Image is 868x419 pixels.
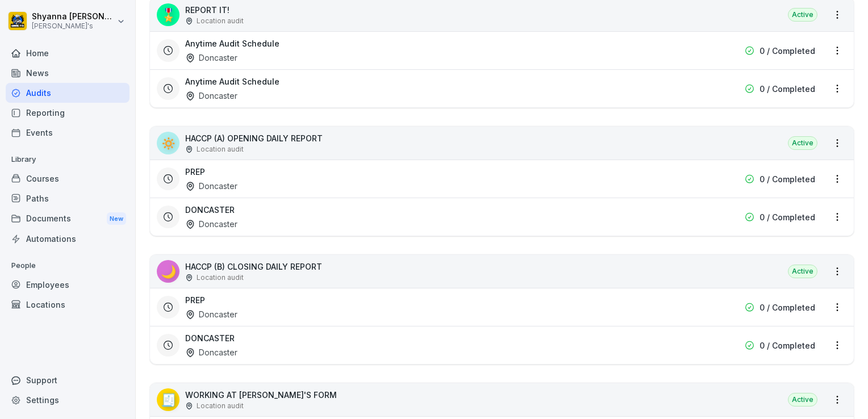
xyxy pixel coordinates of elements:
[788,393,817,407] div: Active
[197,273,244,283] p: Location audit
[185,52,237,64] div: Doncaster
[157,388,180,411] div: 🧾
[185,346,237,358] div: Doncaster
[759,340,815,351] p: 0 / Completed
[32,22,115,30] p: [PERSON_NAME]'s
[185,218,237,230] div: Doncaster
[185,180,237,192] div: Doncaster
[185,294,205,306] h3: PREP
[185,4,244,16] p: REPORT IT!
[185,90,237,102] div: Doncaster
[185,37,279,49] h3: Anytime Audit Schedule
[185,204,235,216] h3: DONCASTER
[6,63,130,83] a: News
[6,390,130,410] a: Settings
[185,76,279,87] h3: Anytime Audit Schedule
[6,83,130,103] a: Audits
[185,261,322,273] p: HACCP (B) CLOSING DAILY REPORT
[759,45,815,57] p: 0 / Completed
[6,208,130,229] a: DocumentsNew
[6,295,130,315] a: Locations
[107,212,126,225] div: New
[185,308,237,320] div: Doncaster
[197,16,244,26] p: Location audit
[6,275,130,295] a: Employees
[759,83,815,95] p: 0 / Completed
[197,401,244,411] p: Location audit
[759,211,815,223] p: 0 / Completed
[788,8,817,22] div: Active
[185,166,205,178] h3: PREP
[6,169,130,188] a: Courses
[6,103,130,123] a: Reporting
[6,208,130,229] div: Documents
[197,144,244,154] p: Location audit
[185,332,235,344] h3: DONCASTER
[6,123,130,143] a: Events
[759,301,815,313] p: 0 / Completed
[185,389,337,401] p: WORKING AT [PERSON_NAME]'S FORM
[6,257,130,275] p: People
[185,132,323,144] p: HACCP (A) OPENING DAILY REPORT
[6,370,130,390] div: Support
[6,229,130,249] a: Automations
[32,12,115,22] p: Shyanna [PERSON_NAME]
[157,3,180,26] div: 🎖️
[157,132,180,154] div: 🔅
[759,173,815,185] p: 0 / Completed
[6,43,130,63] a: Home
[6,150,130,169] p: Library
[788,265,817,278] div: Active
[788,136,817,150] div: Active
[157,260,180,283] div: 🌙
[6,188,130,208] a: Paths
